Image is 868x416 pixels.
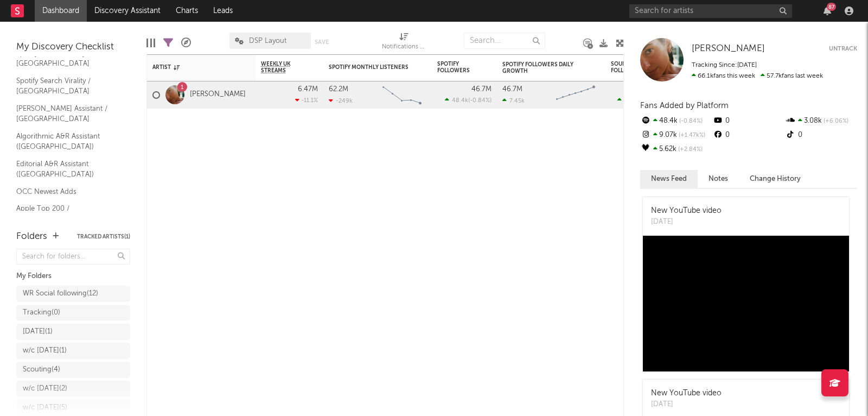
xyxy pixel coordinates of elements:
[827,3,836,11] div: 87
[640,114,712,128] div: 48.4k
[464,33,545,49] input: Search...
[651,205,722,217] div: New YouTube video
[315,39,329,45] button: Save
[824,7,831,15] button: 87
[822,118,848,124] span: +6.06 %
[16,75,119,97] a: Spotify Search Virality / [GEOGRAPHIC_DATA]
[470,98,490,104] span: -0.84 %
[329,97,353,104] div: -249k
[692,44,765,53] span: [PERSON_NAME]
[378,81,426,109] svg: Chart title
[692,73,755,79] span: 66.1k fans this week
[739,170,812,188] button: Change History
[640,142,712,156] div: 5.62k
[651,399,722,410] div: [DATE]
[23,325,53,338] div: [DATE] ( 1 )
[692,62,757,68] span: Tracking Since: [DATE]
[16,305,130,321] a: Tracking(0)
[16,343,130,359] a: w/c [DATE](1)
[146,27,155,59] div: Edit Columns
[23,287,98,300] div: WR Social following ( 12 )
[249,37,286,45] span: DSP Layout
[640,128,712,142] div: 9.07k
[651,217,722,228] div: [DATE]
[382,27,425,59] div: Notifications (Artist)
[152,64,234,71] div: Artist
[16,230,47,243] div: Folders
[261,61,302,74] span: Weekly UK Streams
[16,400,130,416] a: w/c [DATE](5)
[692,73,823,79] span: 57.7k fans last week
[16,47,119,70] a: Spotify Track Velocity Chart / [GEOGRAPHIC_DATA]
[785,114,857,128] div: 3.08k
[190,90,246,99] a: [PERSON_NAME]
[16,158,119,180] a: Editorial A&R Assistant ([GEOGRAPHIC_DATA])
[692,43,765,54] a: [PERSON_NAME]
[16,103,119,125] a: [PERSON_NAME] Assistant / [GEOGRAPHIC_DATA]
[437,61,475,74] div: Spotify Followers
[23,306,60,319] div: Tracking ( 0 )
[16,203,119,225] a: Apple Top 200 / [GEOGRAPHIC_DATA]
[295,97,318,104] div: -11.1 %
[712,114,784,128] div: 0
[452,98,468,104] span: 48.4k
[16,381,130,397] a: w/c [DATE](2)
[16,249,130,264] input: Search for folders...
[712,128,784,142] div: 0
[677,133,705,138] span: +1.47k %
[629,4,792,18] input: Search for artists
[16,186,119,198] a: OCC Newest Adds
[77,234,130,239] button: Tracked Artists(1)
[23,401,67,414] div: w/c [DATE] ( 5 )
[651,388,722,399] div: New YouTube video
[23,363,60,376] div: Scouting ( 4 )
[640,102,729,110] span: Fans Added by Platform
[785,128,857,142] div: 0
[298,86,318,93] div: 6.47M
[163,27,173,59] div: Filters(1 of 1)
[329,86,348,93] div: 62.2M
[502,97,525,104] div: 7.45k
[16,130,119,153] a: Algorithmic A&R Assistant ([GEOGRAPHIC_DATA])
[16,362,130,378] a: Scouting(4)
[181,27,191,59] div: A&R Pipeline
[16,324,130,340] a: [DATE](1)
[16,286,130,302] a: WR Social following(12)
[698,170,739,188] button: Notes
[23,344,67,357] div: w/c [DATE] ( 1 )
[382,41,425,54] div: Notifications (Artist)
[611,61,649,74] div: SoundCloud Followers
[678,118,703,124] span: -0.84 %
[829,43,857,54] button: Untrack
[676,147,703,153] span: +2.84 %
[551,81,600,109] svg: Chart title
[502,61,584,74] div: Spotify Followers Daily Growth
[502,86,522,93] div: 46.7M
[23,382,67,395] div: w/c [DATE] ( 2 )
[640,170,698,188] button: News Feed
[16,270,130,283] div: My Folders
[329,64,410,71] div: Spotify Monthly Listeners
[471,86,492,93] div: 46.7M
[617,97,665,104] div: ( )
[16,41,130,54] div: My Discovery Checklist
[445,97,492,104] div: ( )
